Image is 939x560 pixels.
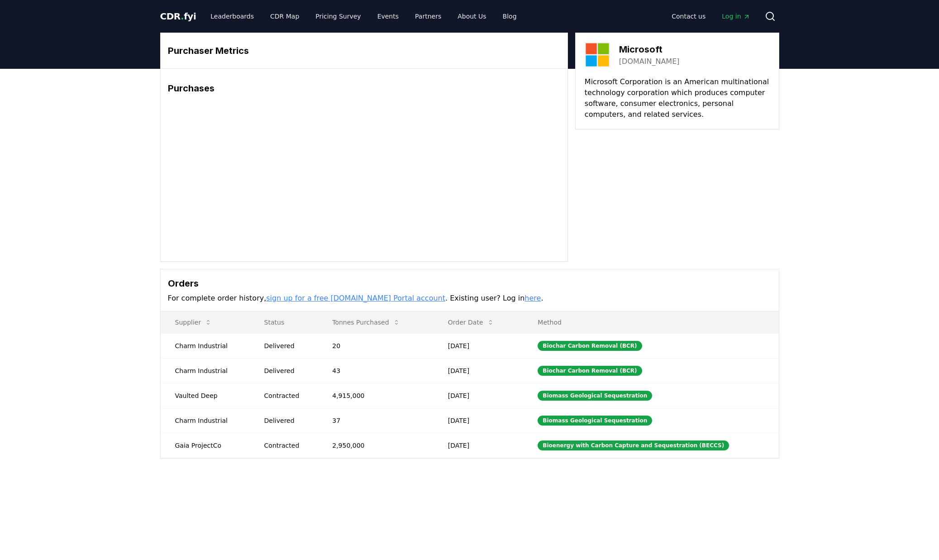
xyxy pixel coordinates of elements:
button: Supplier [168,313,219,331]
td: 37 [318,408,434,433]
td: Charm Industrial [161,333,250,358]
div: Biomass Geological Sequestration [538,416,652,426]
p: For complete order history, . Existing user? Log in . [168,293,772,304]
div: Contracted [264,441,311,450]
td: Vaulted Deep [161,383,250,408]
td: [DATE] [434,433,524,458]
a: Blog [496,8,524,24]
a: here [524,294,541,302]
div: Biomass Geological Sequestration [538,391,652,401]
nav: Main [203,8,524,24]
a: CDR Map [263,8,306,24]
td: [DATE] [434,358,524,383]
h3: Microsoft [619,43,680,56]
td: [DATE] [434,333,524,358]
p: Status [257,318,311,327]
h3: Purchases [168,81,560,95]
td: Gaia ProjectCo [161,433,250,458]
a: Log in [715,8,757,24]
td: 4,915,000 [318,383,434,408]
a: Leaderboards [203,8,261,24]
a: sign up for a free [DOMAIN_NAME] Portal account [266,294,445,302]
span: Log in [722,12,750,21]
div: Contracted [264,391,311,400]
nav: Main [664,8,757,24]
div: Biochar Carbon Removal (BCR) [538,366,642,376]
button: Order Date [441,313,501,331]
td: [DATE] [434,408,524,433]
div: Biochar Carbon Removal (BCR) [538,341,642,351]
td: 2,950,000 [318,433,434,458]
a: CDR.fyi [160,10,196,23]
div: Bioenergy with Carbon Capture and Sequestration (BECCS) [538,440,729,450]
div: Delivered [264,416,311,425]
p: Microsoft Corporation is an American multinational technology corporation which produces computer... [585,77,770,120]
img: Microsoft-logo [585,42,610,67]
div: Delivered [264,366,311,375]
a: About Us [450,8,493,24]
span: . [181,11,184,22]
td: 43 [318,358,434,383]
h3: Purchaser Metrics [168,44,560,57]
td: Charm Industrial [161,408,250,433]
p: Method [530,318,771,327]
h3: Orders [168,277,772,290]
td: 20 [318,333,434,358]
a: [DOMAIN_NAME] [619,56,680,67]
a: Pricing Survey [308,8,368,24]
a: Partners [408,8,448,24]
td: [DATE] [434,383,524,408]
a: Events [370,8,406,24]
button: Tonnes Purchased [325,313,407,331]
td: Charm Industrial [161,358,250,383]
div: Delivered [264,341,311,350]
span: CDR fyi [160,11,196,22]
a: Contact us [664,8,713,24]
